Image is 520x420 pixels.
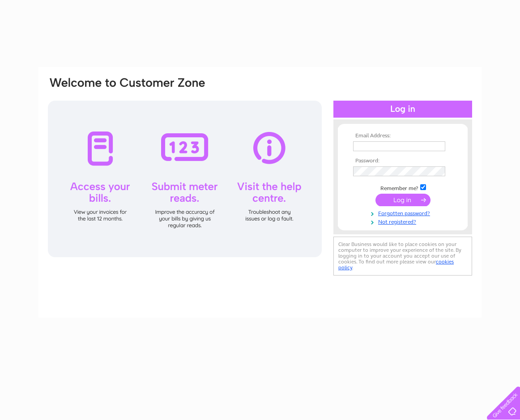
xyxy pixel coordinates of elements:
div: Clear Business would like to place cookies on your computer to improve your experience of the sit... [333,237,472,276]
th: Email Address: [351,133,455,139]
a: Forgotten password? [353,208,455,217]
a: cookies policy [338,259,454,271]
a: Not registered? [353,217,455,225]
input: Submit [375,194,430,206]
td: Remember me? [351,183,455,192]
th: Password: [351,158,455,164]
